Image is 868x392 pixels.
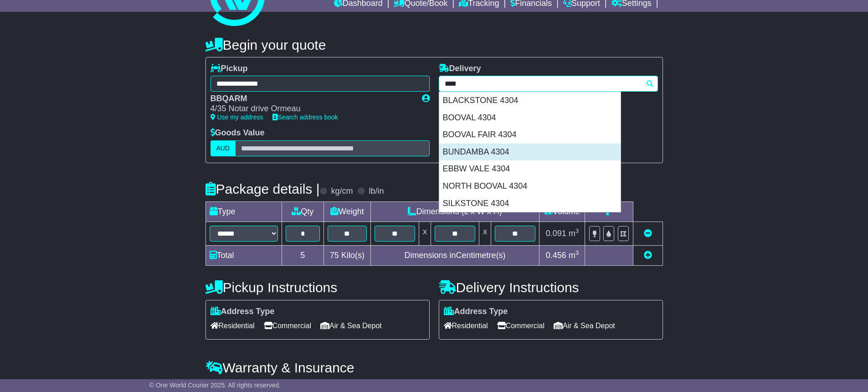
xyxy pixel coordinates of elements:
[479,222,491,245] td: x
[439,280,663,295] h4: Delivery Instructions
[205,37,663,52] h4: Begin your quote
[211,94,413,104] div: BBQARM
[439,195,621,212] div: SILKSTONE 4304
[439,144,621,161] div: BUNDAMBA 4304
[205,201,282,222] td: Type
[439,64,481,74] label: Delivery
[444,319,488,333] span: Residential
[439,109,621,127] div: BOOVAL 4304
[569,251,579,260] span: m
[324,201,371,222] td: Weight
[272,113,338,121] a: Search address book
[370,201,539,222] td: Dimensions (L x W x H)
[264,319,311,333] span: Commercial
[370,245,539,265] td: Dimensions in Centimetre(s)
[331,186,353,196] label: kg/cm
[211,319,255,333] span: Residential
[439,126,621,144] div: BOOVAL FAIR 4304
[205,280,430,295] h4: Pickup Instructions
[205,181,320,196] h4: Package details |
[575,227,579,234] sup: 3
[211,64,248,74] label: Pickup
[211,140,236,156] label: AUD
[419,222,431,245] td: x
[211,113,263,121] a: Use my address
[569,229,579,238] span: m
[324,245,371,265] td: Kilo(s)
[320,319,382,333] span: Air & Sea Depot
[439,178,621,195] div: NORTH BOOVAL 4304
[644,251,652,260] a: Add new item
[205,245,282,265] td: Total
[644,229,652,238] a: Remove this item
[149,382,281,389] span: © One World Courier 2025. All rights reserved.
[546,251,566,260] span: 0.456
[282,245,324,265] td: 5
[282,201,324,222] td: Qty
[546,229,566,238] span: 0.091
[211,104,413,114] div: 4/35 Notar drive Ormeau
[439,160,621,178] div: EBBW VALE 4304
[439,92,621,109] div: BLACKSTONE 4304
[554,319,615,333] span: Air & Sea Depot
[330,251,339,260] span: 75
[497,319,544,333] span: Commercial
[211,128,265,138] label: Goods Value
[205,360,663,375] h4: Warranty & Insurance
[211,307,275,317] label: Address Type
[575,249,579,256] sup: 3
[369,186,384,196] label: lb/in
[444,307,508,317] label: Address Type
